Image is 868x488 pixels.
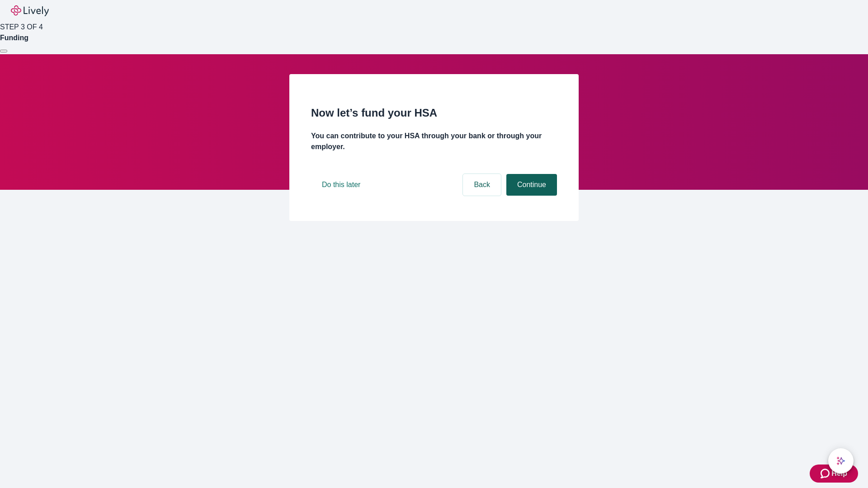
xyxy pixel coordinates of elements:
svg: Lively AI Assistant [836,456,845,465]
span: Help [831,468,847,479]
img: Lively [11,5,49,16]
button: Back [463,174,501,196]
svg: Zendesk support icon [821,468,831,479]
button: Zendesk support iconHelp [810,465,858,483]
h2: Now let’s fund your HSA [311,105,557,121]
button: Do this later [311,174,371,196]
button: chat [828,448,854,474]
button: Continue [506,174,557,196]
h4: You can contribute to your HSA through your bank or through your employer. [311,131,557,152]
